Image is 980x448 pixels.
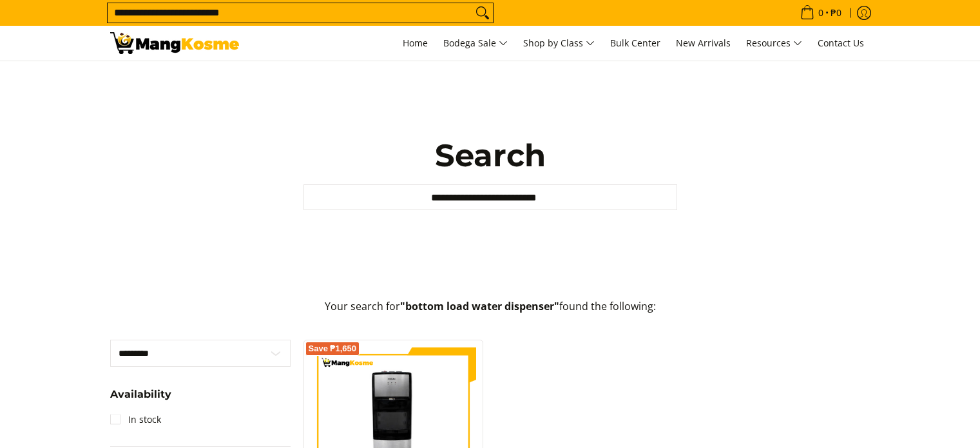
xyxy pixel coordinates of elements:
span: Bodega Sale [443,35,508,52]
span: Shop by Class [523,35,595,52]
button: Search [472,3,493,23]
span: 0 [816,8,825,17]
span: Save ₱1,650 [309,345,357,353]
span: Bulk Center [610,37,660,49]
a: Resources [740,26,809,61]
summary: Open [110,389,171,409]
a: New Arrivals [669,26,737,61]
span: New Arrivals [676,37,731,49]
a: Bulk Center [604,26,667,61]
span: Home [403,37,428,49]
span: ₱0 [829,8,843,17]
a: In stock [110,409,161,430]
h1: Search [303,136,677,175]
span: Availability [110,389,171,400]
img: Search: 1 result found for &quot;bottom load water dispenser&quot; | Mang Kosme [110,32,239,54]
a: Home [396,26,434,61]
strong: "bottom load water dispenser" [400,299,559,313]
span: Contact Us [818,37,864,49]
a: Contact Us [811,26,870,61]
p: Your search for found the following: [110,298,870,327]
span: • [796,6,845,20]
nav: Main Menu [252,26,870,61]
a: Shop by Class [517,26,601,61]
span: Resources [746,35,802,52]
a: Bodega Sale [437,26,514,61]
